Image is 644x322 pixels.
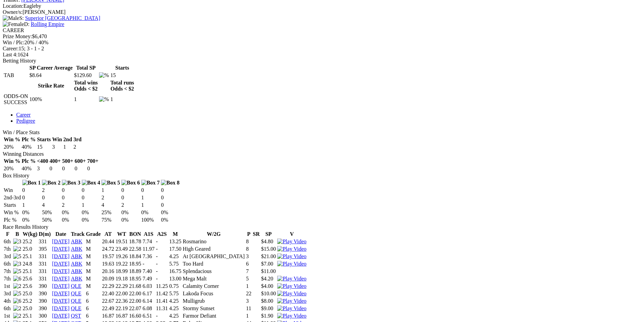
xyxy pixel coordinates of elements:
div: Win / Place Stats [3,129,641,135]
td: 7.49 [142,275,155,282]
div: CAREER [3,27,641,33]
td: 22.29 [102,283,115,290]
td: 331 [39,261,51,267]
th: 500+ [62,158,74,165]
a: View replay [277,253,306,259]
td: 11.97 [142,246,155,252]
td: 1 [101,187,120,194]
a: View replay [277,305,306,311]
td: 1 [81,202,101,208]
td: Plc % [3,217,21,223]
img: 5 [13,253,21,259]
td: 25.6 [22,275,38,282]
a: QLE [71,305,81,311]
td: 0 [161,187,180,194]
td: 0 [22,194,41,201]
div: $6,470 [3,33,641,40]
td: 331 [39,238,51,245]
td: 4 [42,202,61,208]
span: Owner/s: [3,9,23,15]
a: [DATE] [52,246,70,252]
td: 6th [3,261,12,267]
img: Play Video [277,253,306,259]
th: WT [115,231,128,238]
td: 2nd-3rd [3,194,21,201]
td: 331 [39,275,51,282]
th: Grade [86,231,101,238]
td: 11.25 [156,283,168,290]
td: $15.00 [261,246,276,252]
td: Splendacious [183,268,245,275]
td: 8 [246,238,252,245]
td: Win % [3,209,21,216]
img: Play Video [277,291,306,297]
td: 25.2 [22,298,38,304]
td: 0% [22,217,41,223]
td: 15 [110,72,134,79]
td: 25.2 [22,238,38,245]
td: 0 [161,194,180,201]
a: QLE [71,298,81,304]
td: Starts [3,202,21,208]
td: High Geared [183,246,245,252]
a: ABK [71,239,82,244]
a: [DATE] [52,291,70,296]
td: 390 [39,283,51,290]
td: Lakoda Focus [183,290,245,297]
td: - [156,246,168,252]
td: 19.51 [115,238,128,245]
td: 5.75 [169,290,182,297]
img: Male [3,15,19,21]
td: 50% [42,217,61,223]
th: SP [261,231,276,238]
td: 0% [121,217,140,223]
a: Superior [GEOGRAPHIC_DATA] [25,15,100,21]
th: Total SP [74,65,98,71]
img: 3 [13,239,21,245]
td: 6.03 [142,283,155,290]
span: Win / Plc: [3,40,24,45]
td: 25.1 [22,253,38,260]
th: V [277,231,307,238]
td: $4.00 [261,283,276,290]
a: View replay [277,246,306,252]
td: 18.99 [115,268,128,275]
td: $8.64 [29,72,73,79]
td: 0% [161,209,180,216]
td: 25.0 [22,290,38,297]
td: 3rd [3,253,12,260]
td: 0% [62,209,81,216]
td: $11.00 [261,268,276,275]
td: - [156,238,168,245]
a: View replay [277,239,306,244]
td: 0% [121,209,140,216]
img: Play Video [277,246,306,252]
td: Calamity Corner [183,283,245,290]
span: Last 4: [3,52,18,57]
div: Race Results History [3,224,641,230]
th: Total runs Odds < $2 [110,79,134,92]
td: 19.63 [102,261,115,267]
img: % [99,72,109,78]
td: 18.78 [129,238,142,245]
td: 1 [22,202,41,208]
a: [DATE] [52,268,70,274]
td: 0 [62,194,81,201]
td: 22.29 [115,283,128,290]
a: ABK [71,253,82,259]
td: 1 [110,93,134,106]
td: 7th [3,246,12,252]
th: Starts [37,136,51,143]
td: 0 [49,165,61,172]
td: M [86,275,101,282]
td: 1st [3,283,12,290]
td: 0% [81,209,101,216]
td: 331 [39,268,51,275]
td: 1 [141,202,160,208]
td: 50% [42,209,61,216]
a: Rolling Empire [31,21,64,27]
td: 16.75 [169,268,182,275]
img: 2 [13,246,21,252]
td: 20% [3,165,21,172]
td: 20.44 [102,238,115,245]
